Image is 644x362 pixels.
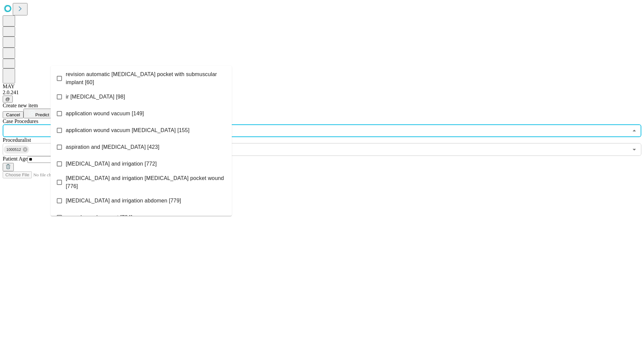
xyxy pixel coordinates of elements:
[3,83,641,89] div: MAY
[630,126,639,135] button: Close
[66,110,144,118] span: application wound vacuum [149]
[630,145,639,154] button: Open
[3,111,23,118] button: Cancel
[66,214,132,222] span: wound vac placement [784]
[3,89,641,96] div: 2.0.241
[66,126,190,134] span: application wound vacuum [MEDICAL_DATA] [155]
[4,145,29,154] div: 1000512
[6,112,20,117] span: Cancel
[3,156,28,162] span: Patient Age
[23,109,54,118] button: Predict
[66,93,125,101] span: ir [MEDICAL_DATA] [98]
[35,112,49,117] span: Predict
[66,174,226,190] span: [MEDICAL_DATA] and irrigation [MEDICAL_DATA] pocket wound [776]
[5,97,10,102] span: @
[3,137,31,143] span: Proceduralist
[3,118,38,124] span: Scheduled Procedure
[66,197,181,205] span: [MEDICAL_DATA] and irrigation abdomen [779]
[3,103,38,108] span: Create new item
[66,70,226,86] span: revision automatic [MEDICAL_DATA] pocket with submuscular implant [60]
[4,146,24,154] span: 1000512
[66,143,159,151] span: aspiration and [MEDICAL_DATA] [423]
[66,160,157,168] span: [MEDICAL_DATA] and irrigation [772]
[3,96,13,103] button: @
